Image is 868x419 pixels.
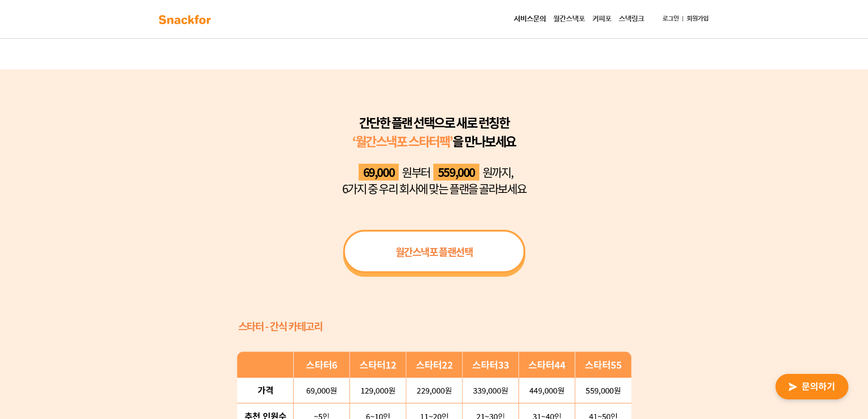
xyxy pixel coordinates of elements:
div: 간단한 플랜 선택으로 새로 런칭한 을 만나보세요 [237,113,632,150]
span: 홈 [29,303,34,310]
a: 커피포 [589,10,615,28]
span: 69,000 [359,164,399,181]
span: 월간스낵포 플랜선택 [395,244,473,259]
div: 스타터 - 간식 카테고리 [238,318,572,333]
span: 설정 [141,303,152,310]
a: 대화 [60,289,118,312]
a: 스낵링크 [615,10,648,28]
img: background-main-color.svg [156,12,214,27]
span: ‘월간스낵포 스타터팩’ [352,132,452,150]
span: 559,000 [433,164,479,181]
a: 회원가입 [683,10,712,27]
div: 원부터 원까지, 6가지 중 우리 회사에 맞는 플랜을 골라보세요 [237,164,632,197]
a: 홈 [3,289,60,312]
a: 월간스낵포 [550,10,589,28]
span: 대화 [83,303,94,310]
a: 서비스문의 [510,10,550,28]
a: 로그인 [659,10,683,27]
a: 설정 [118,289,175,312]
